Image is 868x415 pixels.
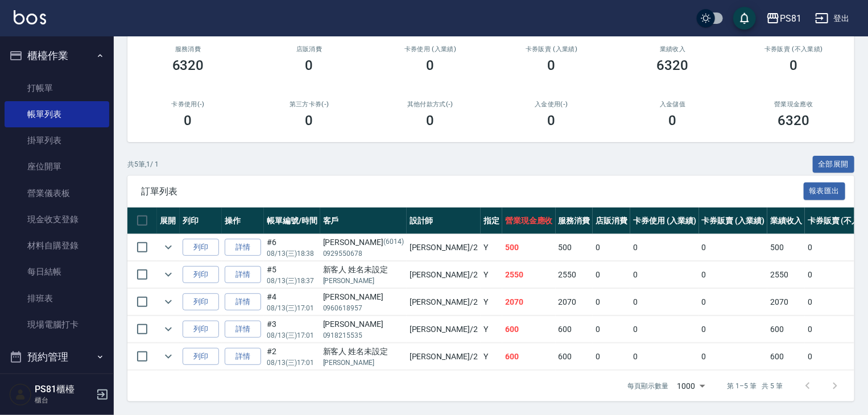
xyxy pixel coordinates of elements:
p: 櫃台 [35,395,93,405]
h2: 入金使用(-) [505,101,598,108]
h3: 6320 [778,113,810,128]
td: 0 [593,289,630,316]
h2: 店販消費 [262,45,356,53]
button: expand row [160,293,177,310]
p: [PERSON_NAME] [323,358,404,368]
h3: 服務消費 [141,45,235,53]
a: 現金收支登錄 [5,206,109,233]
td: 0 [630,234,699,261]
h2: 卡券使用(-) [141,101,235,108]
td: 500 [767,234,805,261]
td: 0 [593,343,630,370]
td: 600 [767,316,805,343]
td: #4 [264,289,320,316]
th: 服務消費 [556,208,593,234]
p: [PERSON_NAME] [323,276,404,286]
p: 08/13 (三) 18:37 [267,276,317,286]
a: 詳情 [225,266,261,284]
a: 每日結帳 [5,259,109,285]
td: #6 [264,234,320,261]
button: save [733,7,756,30]
td: 0 [593,316,630,343]
p: 08/13 (三) 17:01 [267,330,317,341]
td: Y [481,234,502,261]
p: 每頁顯示數量 [627,381,668,391]
td: 600 [502,316,556,343]
button: PS81 [762,7,806,30]
h3: 6320 [172,57,204,73]
th: 操作 [222,208,264,234]
th: 展開 [157,208,180,234]
h3: 0 [427,113,435,128]
button: 報表匯出 [804,182,846,200]
td: 600 [767,343,805,370]
a: 詳情 [225,348,261,366]
div: 新客人 姓名未設定 [323,264,404,276]
th: 客戶 [320,208,407,234]
button: 報表及分析 [5,372,109,401]
button: 全部展開 [813,156,855,173]
td: 2070 [556,289,593,316]
td: 2070 [502,289,556,316]
td: 600 [556,316,593,343]
button: expand row [160,266,177,283]
td: 0 [630,262,699,288]
h3: 6320 [657,57,689,73]
button: 櫃檯作業 [5,41,109,70]
div: [PERSON_NAME] [323,291,404,303]
a: 詳情 [225,239,261,256]
td: [PERSON_NAME] /2 [407,289,481,316]
td: Y [481,316,502,343]
td: #2 [264,343,320,370]
a: 詳情 [225,293,261,311]
td: 0 [630,343,699,370]
td: 0 [593,262,630,288]
button: expand row [160,321,177,338]
div: [PERSON_NAME] [323,318,404,330]
h2: 卡券使用 (入業績) [383,45,477,53]
td: 2550 [502,262,556,288]
button: 列印 [183,266,219,284]
div: 新客人 姓名未設定 [323,346,404,358]
h3: 0 [669,113,677,128]
p: (6014) [383,236,404,248]
button: 登出 [811,8,854,29]
th: 帳單編號/時間 [264,208,320,234]
a: 帳單列表 [5,101,109,127]
td: #5 [264,262,320,288]
div: PS81 [780,11,801,26]
td: 0 [593,234,630,261]
td: 2070 [767,289,805,316]
h3: 0 [548,57,556,73]
p: 第 1–5 筆 共 5 筆 [728,381,783,391]
img: Logo [14,10,46,24]
td: [PERSON_NAME] /2 [407,316,481,343]
td: Y [481,289,502,316]
p: 0918215535 [323,330,404,341]
a: 排班表 [5,285,109,312]
td: 0 [699,316,768,343]
th: 卡券使用 (入業績) [630,208,699,234]
td: [PERSON_NAME] /2 [407,343,481,370]
th: 營業現金應收 [502,208,556,234]
button: 列印 [183,239,219,256]
td: #3 [264,316,320,343]
button: 列印 [183,293,219,311]
td: 0 [699,343,768,370]
button: 預約管理 [5,342,109,372]
p: 0929550678 [323,248,404,259]
h2: 業績收入 [626,45,720,53]
div: 1000 [673,371,709,401]
p: 08/13 (三) 17:01 [267,358,317,368]
button: 列印 [183,348,219,366]
p: 08/13 (三) 17:01 [267,303,317,313]
td: [PERSON_NAME] /2 [407,262,481,288]
h3: 0 [790,57,798,73]
h3: 0 [305,57,313,73]
th: 列印 [180,208,222,234]
td: 0 [630,289,699,316]
h5: PS81櫃檯 [35,384,93,395]
th: 卡券販賣 (入業績) [699,208,768,234]
td: 2550 [556,262,593,288]
h2: 第三方卡券(-) [262,101,356,108]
